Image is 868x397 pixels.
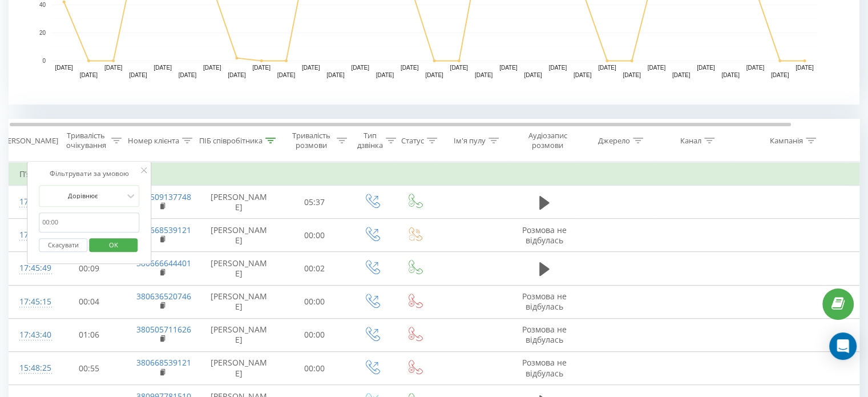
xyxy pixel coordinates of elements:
span: Розмова не відбулась [522,291,567,312]
text: [DATE] [771,72,789,78]
td: 00:00 [279,318,350,351]
div: 17:43:40 [19,324,42,346]
text: [DATE] [721,72,740,78]
a: 380668539121 [136,224,191,235]
button: OK [89,238,138,252]
text: [DATE] [549,65,567,71]
text: [DATE] [697,65,715,71]
td: [PERSON_NAME] [199,352,279,385]
text: [DATE] [351,65,369,71]
div: [PERSON_NAME] [1,136,58,146]
td: 00:55 [54,352,125,385]
td: 00:02 [279,252,350,285]
td: [PERSON_NAME] [199,318,279,351]
text: [DATE] [326,72,345,78]
text: [DATE] [129,72,147,78]
div: Тривалість очікування [63,131,108,150]
td: 00:00 [279,219,350,252]
text: [DATE] [574,72,592,78]
div: Статус [401,136,424,146]
text: 40 [39,2,46,8]
div: Аудіозапис розмови [520,131,575,150]
div: Канал [680,136,701,146]
text: [DATE] [524,72,542,78]
a: 380636520746 [136,291,191,302]
span: OK [98,236,130,254]
text: [DATE] [746,65,765,71]
text: [DATE] [104,65,123,71]
a: 380666644401 [136,258,191,268]
div: Тривалість розмови [289,131,334,150]
div: 17:45:15 [19,291,42,313]
text: [DATE] [450,65,469,71]
td: 00:09 [54,252,125,285]
text: [DATE] [203,65,221,71]
text: 0 [42,58,46,64]
div: Джерело [598,136,630,146]
input: 00:00 [39,212,139,232]
text: [DATE] [401,65,419,71]
span: Розмова не відбулась [522,324,567,345]
text: [DATE] [154,65,172,71]
text: [DATE] [277,72,296,78]
text: [DATE] [672,72,691,78]
td: [PERSON_NAME] [199,285,279,318]
div: Open Intercom Messenger [829,332,857,360]
text: [DATE] [425,72,443,78]
button: Скасувати [39,238,87,252]
div: 17:46:39 [19,224,42,246]
text: [DATE] [623,72,641,78]
td: 01:06 [54,318,125,351]
div: Кампанія [770,136,803,146]
text: [DATE] [648,65,666,71]
text: [DATE] [252,65,271,71]
text: [DATE] [179,72,197,78]
a: 380668539121 [136,357,191,368]
span: Розмова не відбулась [522,357,567,378]
div: ПІБ співробітника [199,136,263,146]
text: [DATE] [55,65,73,71]
a: 380505711626 [136,324,191,335]
td: 00:00 [279,285,350,318]
text: [DATE] [475,72,493,78]
text: [DATE] [376,72,394,78]
td: 00:04 [54,285,125,318]
a: 380509137748 [136,191,191,202]
td: [PERSON_NAME] [199,252,279,285]
div: Ім'я пулу [454,136,486,146]
td: 05:37 [279,186,350,219]
text: [DATE] [80,72,98,78]
div: 17:45:49 [19,257,42,279]
div: 15:48:25 [19,357,42,379]
text: [DATE] [499,65,518,71]
div: Тип дзвінка [357,131,383,150]
text: [DATE] [598,65,616,71]
div: 17:48:35 [19,191,42,213]
text: [DATE] [796,65,814,71]
td: 00:00 [279,352,350,385]
div: Фільтрувати за умовою [39,168,139,179]
td: [PERSON_NAME] [199,219,279,252]
text: [DATE] [228,72,246,78]
td: [PERSON_NAME] [199,186,279,219]
div: Номер клієнта [128,136,179,146]
span: Розмова не відбулась [522,224,567,246]
text: 20 [39,30,46,36]
text: [DATE] [302,65,320,71]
